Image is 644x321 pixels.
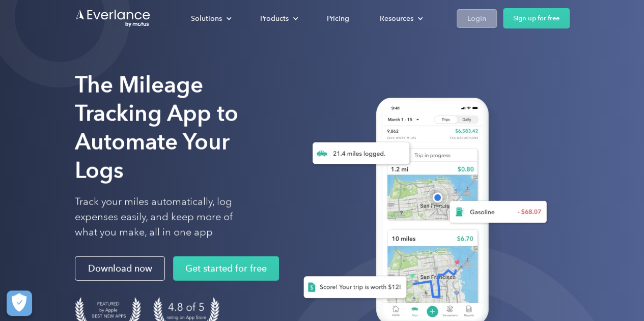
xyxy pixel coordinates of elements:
div: Login [467,12,486,25]
button: Cookies Settings [7,290,32,316]
div: Resources [370,10,431,27]
a: Login [457,9,497,28]
div: Products [250,10,306,27]
a: Pricing [317,10,359,27]
div: Pricing [327,12,349,25]
div: Products [260,12,289,25]
a: Get started for free [173,256,279,281]
a: Go to homepage [75,9,151,28]
a: Download now [75,256,165,281]
strong: The Mileage Tracking App to Automate Your Logs [75,71,238,184]
div: Resources [380,12,413,25]
div: Solutions [181,10,240,27]
p: Track your miles automatically, log expenses easily, and keep more of what you make, all in one app [75,194,257,240]
div: Solutions [191,12,222,25]
a: Sign up for free [503,8,570,28]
